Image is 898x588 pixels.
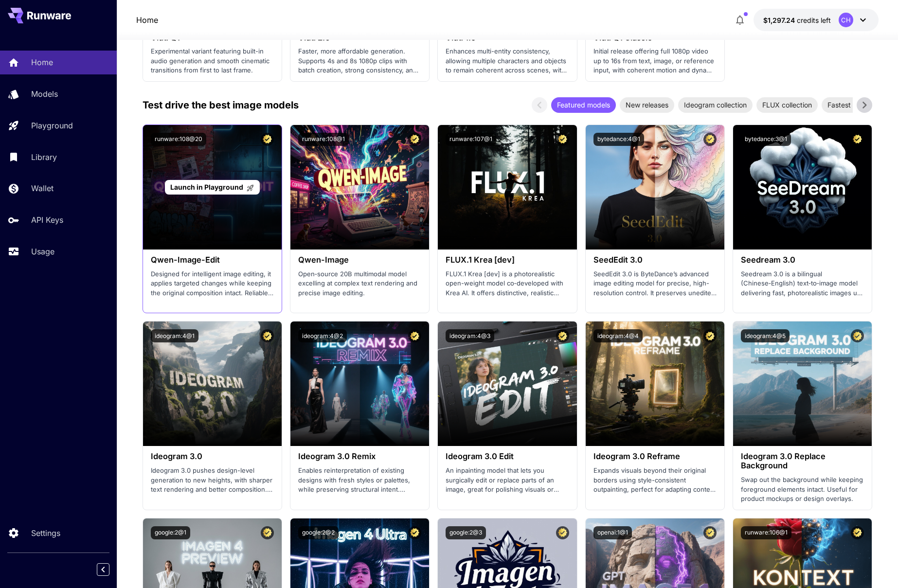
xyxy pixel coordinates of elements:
button: google:2@3 [446,526,486,539]
button: ideogram:4@2 [298,329,347,342]
button: Certified Model – Vetted for best performance and includes a commercial license. [703,329,717,342]
span: $1,297.24 [763,16,797,24]
p: Settings [31,527,60,539]
div: FLUX collection [756,97,818,113]
p: Test drive the best image models [143,98,299,112]
button: Certified Model – Vetted for best performance and includes a commercial license. [408,133,421,146]
button: Certified Model – Vetted for best performance and includes a commercial license. [556,526,569,539]
img: alt [586,321,724,446]
button: bytedance:3@1 [741,133,791,146]
img: alt [438,125,576,249]
p: Playground [31,120,73,131]
button: google:2@2 [298,526,339,539]
img: alt [143,321,282,446]
button: Certified Model – Vetted for best performance and includes a commercial license. [703,133,717,146]
div: CH [839,13,853,27]
button: Certified Model – Vetted for best performance and includes a commercial license. [261,329,274,342]
img: alt [290,321,429,446]
span: New releases [620,100,674,110]
button: Certified Model – Vetted for best performance and includes a commercial license. [408,526,421,539]
button: $1,297.24081CH [754,9,879,31]
h3: Ideogram 3.0 Edit [446,452,569,461]
button: Collapse sidebar [97,563,109,576]
span: FLUX collection [756,100,818,110]
p: Models [31,88,58,100]
button: openai:1@1 [593,526,632,539]
p: Seedream 3.0 is a bilingual (Chinese‑English) text‑to‑image model delivering fast, photorealistic... [741,269,864,298]
h3: Qwen-Image-Edit [151,255,274,265]
button: Certified Model – Vetted for best performance and includes a commercial license. [851,526,864,539]
button: ideogram:4@4 [593,329,643,342]
span: Fastest models [822,100,881,110]
button: Certified Model – Vetted for best performance and includes a commercial license. [261,133,274,146]
button: runware:106@1 [741,526,791,539]
button: Certified Model – Vetted for best performance and includes a commercial license. [703,526,717,539]
button: runware:107@1 [446,133,496,146]
button: Certified Model – Vetted for best performance and includes a commercial license. [851,329,864,342]
p: An inpainting model that lets you surgically edit or replace parts of an image, great for polishi... [446,466,569,495]
p: Faster, more affordable generation. Supports 4s and 8s 1080p clips with batch creation, strong co... [298,47,421,75]
p: Home [31,56,53,68]
span: Launch in Playground [170,183,243,191]
a: Launch in Playground [165,180,260,195]
button: Certified Model – Vetted for best performance and includes a commercial license. [556,133,569,146]
a: Home [136,14,158,26]
span: credits left [797,16,831,24]
h3: Seedream 3.0 [741,255,864,265]
p: Library [31,151,57,163]
button: Certified Model – Vetted for best performance and includes a commercial license. [556,329,569,342]
img: alt [733,321,872,446]
img: alt [733,125,872,249]
p: Usage [31,246,54,257]
button: ideogram:4@3 [446,329,494,342]
div: New releases [620,97,674,113]
img: alt [438,321,576,446]
h3: Ideogram 3.0 [151,452,274,461]
nav: breadcrumb [136,14,158,26]
span: Ideogram collection [678,100,753,110]
p: API Keys [31,214,63,226]
h3: Ideogram 3.0 Reframe [593,452,717,461]
p: Swap out the background while keeping foreground elements intact. Useful for product mockups or d... [741,475,864,504]
p: Expands visuals beyond their original borders using style-consistent outpainting, perfect for ada... [593,466,717,495]
p: FLUX.1 Krea [dev] is a photorealistic open-weight model co‑developed with Krea AI. It offers dist... [446,269,569,298]
p: Open‑source 20B multimodal model excelling at complex text rendering and precise image editing. [298,269,421,298]
p: Designed for intelligent image editing, it applies targeted changes while keeping the original co... [151,269,274,298]
img: alt [290,125,429,249]
button: ideogram:4@1 [151,329,198,342]
button: Certified Model – Vetted for best performance and includes a commercial license. [261,526,274,539]
div: Fastest models [822,97,881,113]
p: Enables reinterpretation of existing designs with fresh styles or palettes, while preserving stru... [298,466,421,495]
button: runware:108@20 [151,133,206,146]
p: SeedEdit 3.0 is ByteDance’s advanced image editing model for precise, high-resolution control. It... [593,269,717,298]
div: Ideogram collection [678,97,753,113]
h3: FLUX.1 Krea [dev] [446,255,569,265]
div: $1,297.24081 [763,15,831,25]
p: Experimental variant featuring built-in audio generation and smooth cinematic transitions from fi... [151,47,274,75]
button: google:2@1 [151,526,190,539]
p: Wallet [31,182,54,194]
h3: Qwen-Image [298,255,421,265]
span: Featured models [551,100,616,110]
div: Featured models [551,97,616,113]
p: Initial release offering full 1080p video up to 16s from text, image, or reference input, with co... [593,47,717,75]
h3: SeedEdit 3.0 [593,255,717,265]
button: runware:108@1 [298,133,349,146]
h3: Ideogram 3.0 Replace Background [741,452,864,470]
p: Ideogram 3.0 pushes design-level generation to new heights, with sharper text rendering and bette... [151,466,274,495]
button: ideogram:4@5 [741,329,790,342]
img: alt [586,125,724,249]
button: Certified Model – Vetted for best performance and includes a commercial license. [851,133,864,146]
div: Collapse sidebar [104,561,117,578]
button: bytedance:4@1 [593,133,644,146]
h3: Ideogram 3.0 Remix [298,452,421,461]
button: Certified Model – Vetted for best performance and includes a commercial license. [408,329,421,342]
p: Enhances multi-entity consistency, allowing multiple characters and objects to remain coherent ac... [446,47,569,75]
